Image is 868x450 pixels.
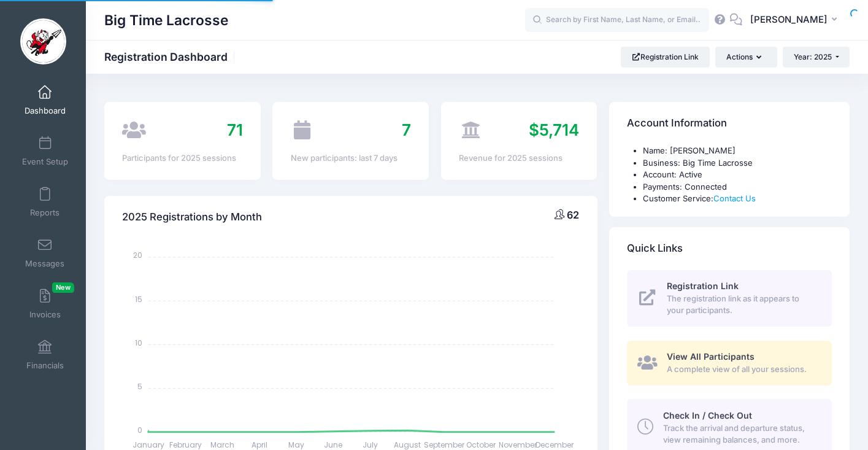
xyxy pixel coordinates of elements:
[16,130,74,173] a: Event Setup
[136,338,143,348] tspan: 10
[227,120,243,139] span: 71
[459,152,579,165] div: Revenue for 2025 sessions
[20,18,66,64] img: Big Time Lacrosse
[663,422,818,446] span: Track the arrival and departure status, view remaining balances, and more.
[22,157,68,167] span: Event Setup
[567,209,579,221] span: 62
[667,293,818,317] span: The registration link as it appears to your participants.
[536,440,575,450] tspan: December
[138,425,143,435] tspan: 0
[122,200,262,235] h4: 2025 Registrations by Month
[667,281,739,291] span: Registration Link
[627,341,832,386] a: View All Participants A complete view of all your sessions.
[134,250,143,260] tspan: 20
[643,193,832,205] li: Customer Service:
[742,6,850,34] button: [PERSON_NAME]
[643,169,832,181] li: Account: Active
[104,6,228,34] h1: Big Time Lacrosse
[252,440,267,450] tspan: April
[394,440,421,450] tspan: August
[627,270,832,327] a: Registration Link The registration link as it appears to your participants.
[288,440,304,450] tspan: May
[16,180,74,223] a: Reports
[52,282,74,293] span: New
[324,440,342,450] tspan: June
[794,52,832,61] span: Year: 2025
[26,360,64,371] span: Financials
[133,440,165,450] tspan: January
[621,47,710,68] a: Registration Link
[104,50,238,63] h1: Registration Dashboard
[291,152,411,165] div: New participants: last 7 days
[210,440,234,450] tspan: March
[715,47,777,68] button: Actions
[643,145,832,157] li: Name: [PERSON_NAME]
[750,13,828,26] span: [PERSON_NAME]
[402,120,411,139] span: 7
[424,440,465,450] tspan: September
[138,381,143,392] tspan: 5
[25,258,64,269] span: Messages
[643,157,832,169] li: Business: Big Time Lacrosse
[16,79,74,122] a: Dashboard
[713,193,756,203] a: Contact Us
[525,8,709,33] input: Search by First Name, Last Name, or Email...
[122,152,242,165] div: Participants for 2025 sessions
[783,47,850,68] button: Year: 2025
[30,208,60,218] span: Reports
[136,294,143,305] tspan: 15
[529,120,579,139] span: $5,714
[25,106,66,116] span: Dashboard
[627,231,683,266] h4: Quick Links
[29,309,61,320] span: Invoices
[667,351,755,362] span: View All Participants
[363,440,378,450] tspan: July
[16,231,74,274] a: Messages
[627,106,727,141] h4: Account Information
[169,440,202,450] tspan: February
[16,282,74,325] a: InvoicesNew
[16,333,74,376] a: Financials
[667,363,818,376] span: A complete view of all your sessions.
[466,440,496,450] tspan: October
[663,410,752,421] span: Check In / Check Out
[499,440,537,450] tspan: November
[643,181,832,193] li: Payments: Connected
